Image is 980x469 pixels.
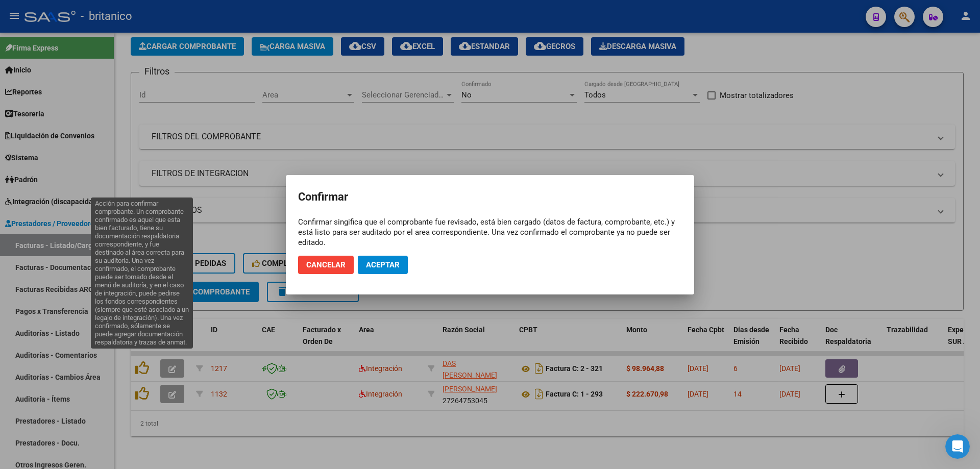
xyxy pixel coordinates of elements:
button: Aceptar [358,256,408,274]
iframe: Intercom live chat [945,434,970,459]
h2: Confirmar [298,187,682,207]
button: Cancelar [298,256,354,274]
span: Cancelar [306,260,346,269]
div: Confirmar singifica que el comprobante fue revisado, está bien cargado (datos de factura, comprob... [298,217,682,248]
span: Aceptar [366,260,400,269]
